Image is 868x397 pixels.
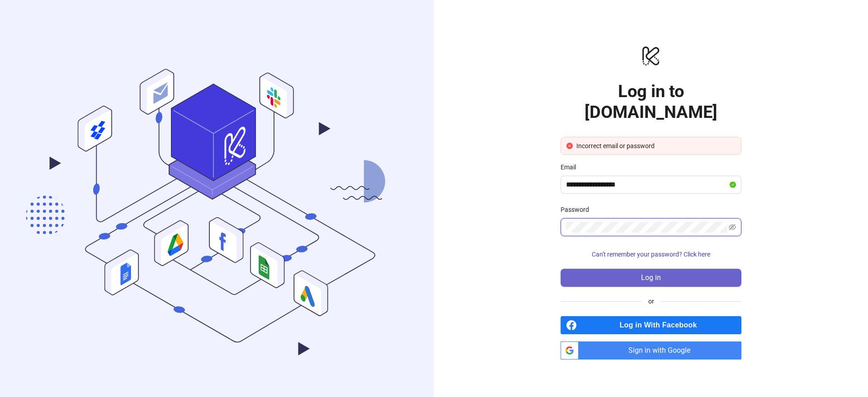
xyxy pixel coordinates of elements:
div: Incorrect email or password [576,141,736,151]
span: Log in With Facebook [580,316,741,334]
input: Password [566,222,727,233]
label: Password [561,205,595,215]
a: Log in With Facebook [561,316,741,334]
a: Can't remember your password? Click here [561,251,741,258]
a: Sign in with Google [561,341,741,360]
span: Log in [641,274,661,282]
span: close-circle [566,143,573,149]
span: or [641,296,661,306]
button: Can't remember your password? Click here [561,247,741,262]
label: Email [561,162,582,172]
h1: Log in to [DOMAIN_NAME] [561,81,741,122]
span: Can't remember your password? Click here [592,251,710,258]
button: Log in [561,269,741,287]
span: Sign in with Google [582,341,741,360]
span: eye-invisible [729,224,736,231]
input: Email [566,179,728,190]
